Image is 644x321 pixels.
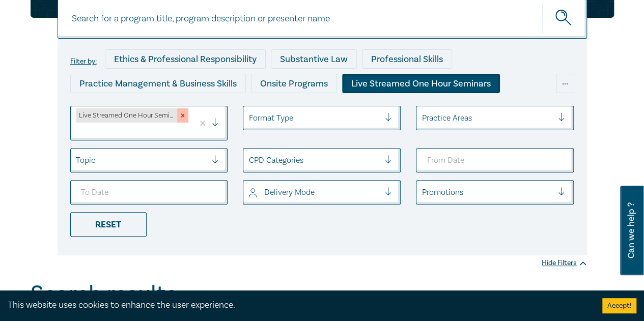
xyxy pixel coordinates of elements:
[76,155,78,166] input: select
[70,180,228,205] input: To Date
[362,49,452,69] div: Professional Skills
[177,108,188,123] div: Remove Live Streamed One Hour Seminars
[248,187,250,198] input: select
[422,112,424,124] input: select
[251,74,337,93] div: Onsite Programs
[416,148,574,172] input: From Date
[8,299,587,312] div: This website uses cookies to enhance the user experience.
[248,155,250,166] input: select
[248,112,250,124] input: select
[602,298,636,313] button: Accept cookies
[70,57,97,66] label: Filter by:
[76,108,178,123] div: Live Streamed One Hour Seminars
[70,212,147,237] div: Reset
[70,74,246,93] div: Practice Management & Business Skills
[70,98,262,118] div: Live Streamed Conferences and Intensives
[342,74,500,93] div: Live Streamed One Hour Seminars
[271,49,357,69] div: Substantive Law
[76,126,78,137] input: select
[105,49,266,69] div: Ethics & Professional Responsibility
[31,281,177,307] h1: Search results
[267,98,429,118] div: Live Streamed Practical Workshops
[556,74,574,93] div: ...
[626,192,636,269] span: Can we help ?
[422,187,424,198] input: select
[542,258,587,268] div: Hide Filters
